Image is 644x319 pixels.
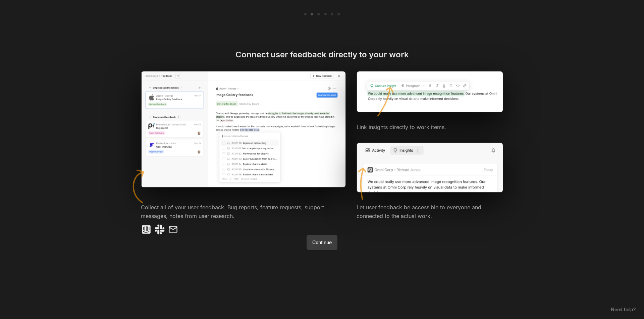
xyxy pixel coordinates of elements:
[357,71,503,112] img: link_insights_20231102.png
[307,235,337,250] button: Continue
[358,167,367,200] img: svg%3e
[607,305,639,314] button: Need help?
[357,203,503,235] div: Let user feedback be accessible to everyone and connected to the actual work.
[235,49,409,60] div: Connect user feedback directly to your work
[141,71,346,188] img: feedback_screen_20231102.png
[357,143,503,193] img: insights_tab_20231102.png
[357,123,503,132] div: Link insights directly to work items.
[127,169,153,203] img: svg%3e
[368,86,399,117] img: svg%3e
[141,203,346,235] div: Collect all of your user feedback. Bug reports, feature requests, support messages, notes from us...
